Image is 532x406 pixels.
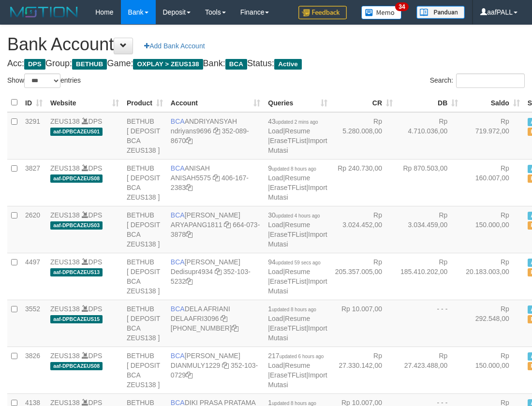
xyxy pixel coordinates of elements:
[397,112,462,159] td: Rp 4.710.036,00
[24,59,45,70] span: DPS
[21,347,46,393] td: 3826
[268,137,327,154] a: Import Mutasi
[285,362,310,369] a: Resume
[72,59,107,70] span: BETHUB
[462,253,524,300] td: Rp 20.183.003,00
[397,253,462,300] td: Rp 185.410.202,00
[430,73,525,88] label: Search:
[270,231,306,238] a: EraseTFList
[462,300,524,347] td: Rp 292.548,00
[397,159,462,206] td: Rp 870.503,00
[46,347,123,393] td: DPS
[123,93,167,112] th: Product: activate to sort column ascending
[268,305,316,313] span: 1
[268,117,327,154] span: | | |
[171,362,220,369] a: DIANMULY1229
[268,258,320,266] span: 94
[268,127,283,135] a: Load
[123,300,167,347] td: BETHUB [ DEPOSIT BCA ZEUS138 ]
[276,213,320,218] span: updated 4 hours ago
[171,268,213,275] a: Dedisupr4934
[397,300,462,347] td: - - -
[7,59,525,69] h4: Acc: Group: Game: Bank: Status:
[21,300,46,347] td: 3552
[186,231,192,238] a: Copy 6640733878 to clipboard
[46,253,123,300] td: DPS
[285,221,310,229] a: Resume
[50,221,103,230] span: aaf-DPBCAZEUS03
[285,315,310,322] a: Resume
[268,277,327,295] a: Import Mutasi
[167,159,264,206] td: ANISAH 406-167-2383
[50,268,103,276] span: aaf-DPBCAZEUS13
[50,211,80,219] a: ZEUS138
[21,206,46,253] td: 2620
[167,300,264,347] td: DELA AFRIANI [PHONE_NUMBER]
[331,206,397,253] td: Rp 3.024.452,00
[167,93,264,112] th: Account: activate to sort column ascending
[462,347,524,393] td: Rp 150.000,00
[331,300,397,347] td: Rp 10.007,00
[50,128,103,136] span: aaf-DPBCAZEUS01
[397,93,462,112] th: DB: activate to sort column ascending
[268,164,316,172] span: 9
[186,137,192,145] a: Copy 3520898670 to clipboard
[50,117,80,125] a: ZEUS138
[24,73,60,88] select: Showentries
[268,164,327,201] span: | | |
[46,300,123,347] td: DPS
[222,362,229,369] a: Copy DIANMULY1229 to clipboard
[167,206,264,253] td: [PERSON_NAME] 664-073-3878
[331,347,397,393] td: Rp 27.330.142,00
[21,253,46,300] td: 4497
[7,5,81,19] img: MOTION_logo.png
[171,174,211,182] a: ANISAH5575
[171,305,185,313] span: BCA
[186,277,192,285] a: Copy 3521035232 to clipboard
[462,206,524,253] td: Rp 150.000,00
[270,277,306,285] a: EraseTFList
[21,112,46,159] td: 3291
[456,73,525,88] input: Search:
[50,315,103,323] span: aaf-DPBCAZEUS15
[268,324,327,342] a: Import Mutasi
[268,174,283,182] a: Load
[7,73,81,88] label: Show entries
[270,137,306,145] a: EraseTFList
[274,59,302,70] span: Active
[285,268,310,275] a: Resume
[395,2,408,11] span: 34
[462,159,524,206] td: Rp 160.007,00
[50,164,80,172] a: ZEUS138
[331,112,397,159] td: Rp 5.280.008,00
[46,159,123,206] td: DPS
[215,268,222,275] a: Copy Dedisupr4934 to clipboard
[171,211,185,219] span: BCA
[224,221,231,229] a: Copy ARYAPANG1811 to clipboard
[50,174,103,183] span: aaf-DPBCAZEUS08
[270,184,306,191] a: EraseTFList
[268,352,327,389] span: | | |
[298,6,347,19] img: Feedback.jpg
[21,93,46,112] th: ID: activate to sort column ascending
[171,315,219,322] a: DELAAFRI3096
[171,352,185,360] span: BCA
[268,211,320,219] span: 30
[397,206,462,253] td: Rp 3.034.459,00
[123,206,167,253] td: BETHUB [ DEPOSIT BCA ZEUS138 ]
[50,352,80,360] a: ZEUS138
[276,260,321,265] span: updated 59 secs ago
[462,93,524,112] th: Saldo: activate to sort column ascending
[171,221,222,229] a: ARYAPANG1811
[268,258,327,295] span: | | |
[232,324,238,332] a: Copy 8692458639 to clipboard
[331,93,397,112] th: CR: activate to sort column ascending
[272,307,316,312] span: updated 8 hours ago
[272,401,316,406] span: updated 8 hours ago
[268,211,327,248] span: | | |
[285,174,310,182] a: Resume
[268,371,327,389] a: Import Mutasi
[167,112,264,159] td: ANDRIYANSYAH 352-089-8670
[268,231,327,248] a: Import Mutasi
[268,305,327,342] span: | | |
